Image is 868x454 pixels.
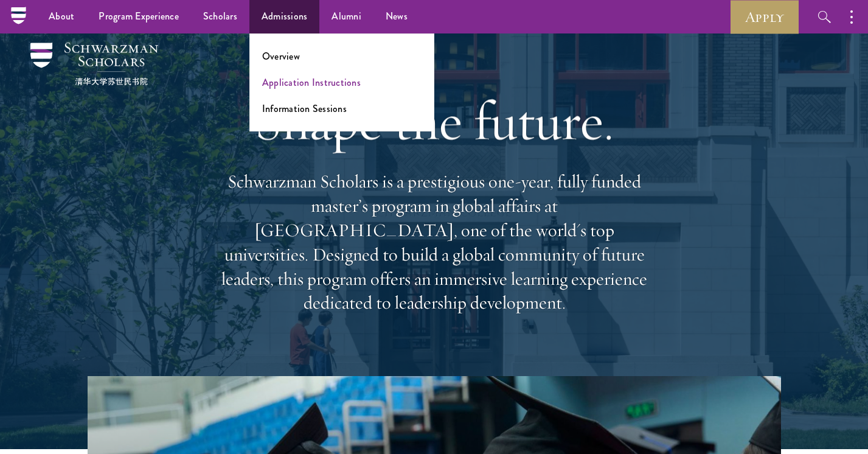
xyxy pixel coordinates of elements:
[30,43,158,85] img: Schwarzman Scholars
[262,75,361,89] a: Application Instructions
[262,102,347,116] a: Information Sessions
[215,86,653,155] h1: Shape the future.
[262,49,300,63] a: Overview
[215,170,653,315] p: Schwarzman Scholars is a prestigious one-year, fully funded master’s program in global affairs at...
